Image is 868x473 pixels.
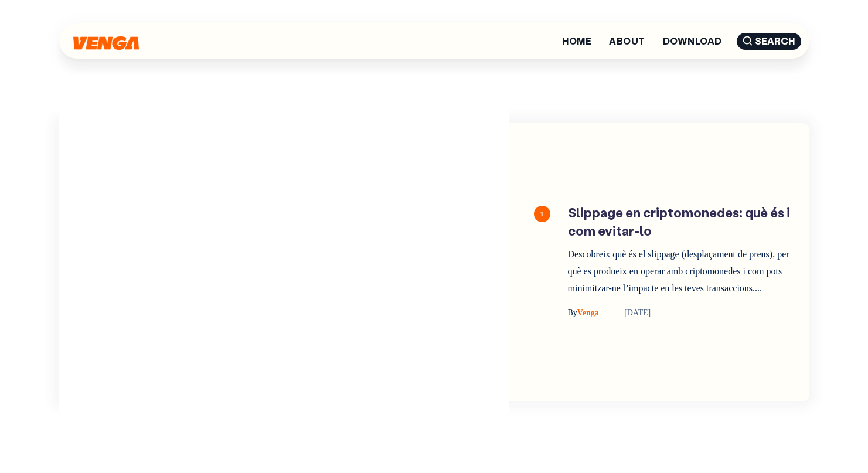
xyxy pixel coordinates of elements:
a: Download [663,36,722,46]
img: Venga Blog [73,36,139,50]
a: About [609,36,645,46]
span: Search [737,33,801,50]
span: 1 [534,206,550,222]
a: Home [562,36,591,46]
